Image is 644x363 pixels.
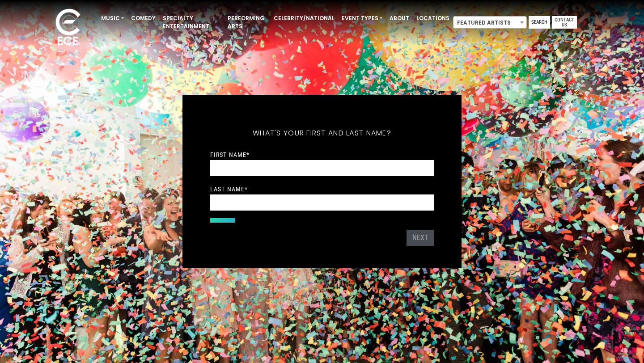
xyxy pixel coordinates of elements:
[552,16,577,29] a: Contact Us
[46,6,90,50] img: ece_new_logo_whitev2-1.png
[529,16,550,29] a: Search
[453,17,526,29] span: Featured Artists
[127,11,159,26] a: Comedy
[210,151,250,159] label: First Name
[159,11,224,34] a: Specialty Entertainment
[97,11,127,26] a: Music
[338,11,386,26] a: Event Types
[224,11,270,34] a: Performing Arts
[210,117,434,149] h5: What's your first and last name?
[413,11,453,26] a: Locations
[270,11,338,26] a: Celebrity/National
[386,11,413,26] a: About
[210,185,248,193] label: Last Name
[453,16,527,29] span: Featured Artists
